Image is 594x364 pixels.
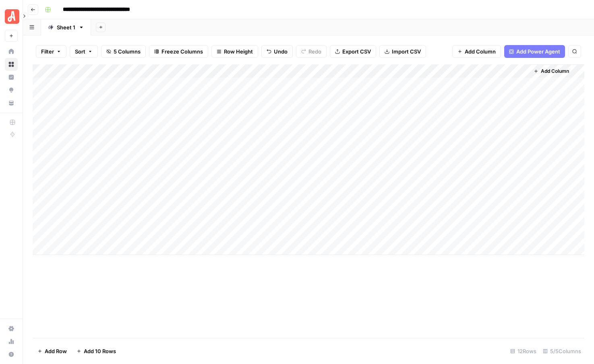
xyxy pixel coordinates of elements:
[540,345,584,358] div: 5/5 Columns
[45,347,67,355] span: Add Row
[5,9,19,24] img: Angi Logo
[379,45,426,58] button: Import CSV
[541,68,569,75] span: Add Column
[507,345,540,358] div: 12 Rows
[261,45,293,58] button: Undo
[274,47,288,56] span: Undo
[342,47,371,56] span: Export CSV
[504,45,565,58] button: Add Power Agent
[70,45,98,58] button: Sort
[75,47,85,56] span: Sort
[308,47,321,56] span: Redo
[452,45,501,58] button: Add Column
[161,47,203,56] span: Freeze Columns
[57,23,75,31] div: Sheet 1
[392,47,421,56] span: Import CSV
[5,71,18,84] a: Insights
[224,47,253,56] span: Row Height
[33,345,72,358] button: Add Row
[5,322,18,335] a: Settings
[330,45,376,58] button: Export CSV
[211,45,258,58] button: Row Height
[114,47,141,56] span: 5 Columns
[5,58,18,71] a: Browse
[41,47,54,56] span: Filter
[465,47,496,56] span: Add Column
[5,348,18,361] button: Help + Support
[5,97,18,109] a: Your Data
[5,45,18,58] a: Home
[296,45,327,58] button: Redo
[36,45,66,58] button: Filter
[149,45,208,58] button: Freeze Columns
[516,47,560,56] span: Add Power Agent
[5,84,18,97] a: Opportunities
[530,66,572,76] button: Add Column
[5,6,18,27] button: Workspace: Angi
[84,347,116,355] span: Add 10 Rows
[5,335,18,348] a: Usage
[72,345,121,358] button: Add 10 Rows
[41,19,91,35] a: Sheet 1
[101,45,146,58] button: 5 Columns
